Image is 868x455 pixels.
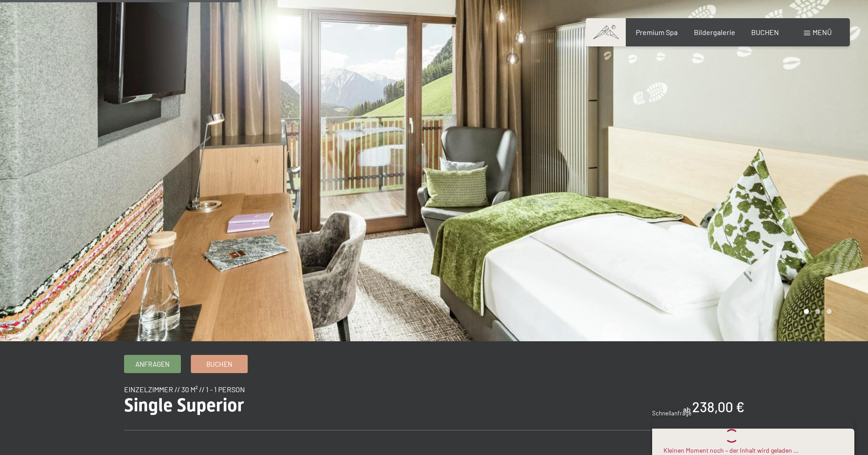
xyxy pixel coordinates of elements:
span: Single Superior [124,394,244,416]
span: Schnellanfrage [652,409,692,417]
div: Kleinen Moment noch – der Inhalt wird geladen … [663,446,798,455]
b: 238,00 € [692,399,744,415]
a: BUCHEN [751,28,779,36]
a: Bildergalerie [694,28,735,36]
span: Einzelzimmer // 30 m² // 1 - 1 Person [124,385,245,394]
a: Buchen [191,355,247,373]
a: Premium Spa [636,28,678,36]
span: Menü [813,28,832,36]
span: ab [683,405,691,414]
span: Buchen [206,359,232,369]
a: Anfragen [125,355,180,373]
span: Anfragen [135,359,170,369]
